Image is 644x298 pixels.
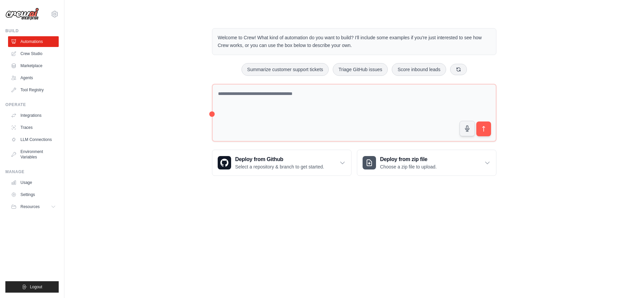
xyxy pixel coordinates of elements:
[333,63,388,76] button: Triage GitHub issues
[380,163,437,170] p: Choose a zip file to upload.
[8,189,59,200] a: Settings
[5,28,59,34] div: Build
[241,63,329,76] button: Summarize customer support tickets
[8,85,59,95] a: Tool Registry
[235,155,324,163] h3: Deploy from Github
[8,122,59,133] a: Traces
[30,284,42,290] span: Logout
[8,36,59,47] a: Automations
[5,8,39,20] img: Logo
[218,34,491,49] p: Welcome to Crew! What kind of automation do you want to build? I'll include some examples if you'...
[380,155,437,163] h3: Deploy from zip file
[5,169,59,175] div: Manage
[235,163,324,170] p: Select a repository & branch to get started.
[8,72,59,83] a: Agents
[5,102,59,107] div: Operate
[20,204,40,209] span: Resources
[8,146,59,162] a: Environment Variables
[8,60,59,71] a: Marketplace
[8,201,59,212] button: Resources
[8,48,59,59] a: Crew Studio
[8,177,59,188] a: Usage
[392,63,446,76] button: Score inbound leads
[8,134,59,145] a: LLM Connections
[5,281,59,293] button: Logout
[8,110,59,121] a: Integrations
